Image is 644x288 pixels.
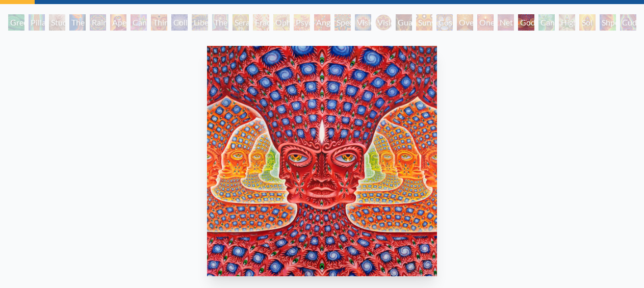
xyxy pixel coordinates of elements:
[375,14,392,31] div: Vision Crystal Tondo
[477,14,494,31] div: One
[620,14,636,31] div: Cuddle
[253,14,269,31] div: Fractal Eyes
[8,14,24,31] div: Green Hand
[600,14,616,31] div: Shpongled
[212,14,228,31] div: The Seer
[314,14,330,31] div: Angel Skin
[29,14,45,31] div: Pillar of Awareness
[151,14,167,31] div: Third Eye Tears of Joy
[416,14,432,31] div: Sunyata
[294,14,310,31] div: Psychomicrograph of a Fractal Paisley Cherub Feather Tip
[233,14,249,31] div: Seraphic Transport Docking on the Third Eye
[538,14,555,31] div: Cannafist
[207,46,437,276] img: Godself-2012-Alex-Grey-watermarked.jpeg
[90,14,106,31] div: Rainbow Eye Ripple
[396,14,412,31] div: Guardian of Infinite Vision
[334,14,351,31] div: Spectral Lotus
[559,14,575,31] div: Higher Vision
[457,14,473,31] div: Oversoul
[436,14,453,31] div: Cosmic Elf
[171,14,188,31] div: Collective Vision
[518,14,534,31] div: Godself
[110,14,126,31] div: Aperture
[192,14,208,31] div: Liberation Through Seeing
[49,14,65,31] div: Study for the Great Turn
[131,14,147,31] div: Cannabis Sutra
[69,14,86,31] div: The Torch
[273,14,290,31] div: Ophanic Eyelash
[498,14,514,31] div: Net of Being
[579,14,596,31] div: Sol Invictus
[355,14,371,31] div: Vision Crystal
